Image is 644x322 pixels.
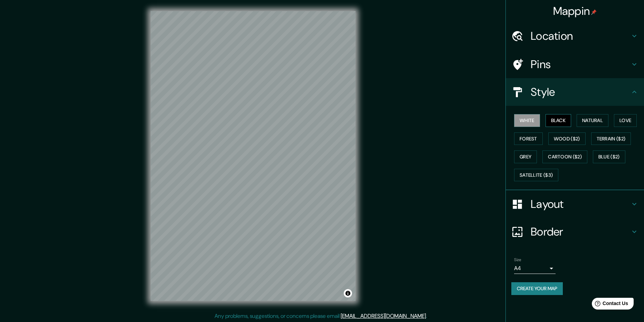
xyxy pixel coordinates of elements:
[341,312,426,320] a: [EMAIL_ADDRESS][DOMAIN_NAME]
[514,263,556,274] div: A4
[542,150,587,163] button: Cartoon ($2)
[514,169,558,182] button: Satellite ($3)
[428,312,429,320] div: .
[614,114,637,127] button: Love
[514,257,521,263] label: Size
[591,9,597,15] img: pin-icon.png
[514,132,543,145] button: Forest
[553,4,597,18] h4: Mappin
[531,197,630,211] h4: Layout
[427,312,428,320] div: .
[506,190,644,218] div: Layout
[215,312,427,320] p: Any problems, suggestions, or concerns please email .
[511,282,563,295] button: Create your map
[583,295,636,314] iframe: Help widget launcher
[546,114,571,127] button: Black
[514,114,540,127] button: White
[548,132,586,145] button: Wood ($2)
[506,78,644,106] div: Style
[514,150,537,163] button: Grey
[531,225,630,239] h4: Border
[531,85,630,99] h4: Style
[506,50,644,78] div: Pins
[151,11,356,301] canvas: Map
[591,132,631,145] button: Terrain ($2)
[506,22,644,50] div: Location
[531,29,630,43] h4: Location
[593,150,625,163] button: Blue ($2)
[531,57,630,71] h4: Pins
[506,218,644,246] div: Border
[344,289,352,297] button: Toggle attribution
[577,114,608,127] button: Natural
